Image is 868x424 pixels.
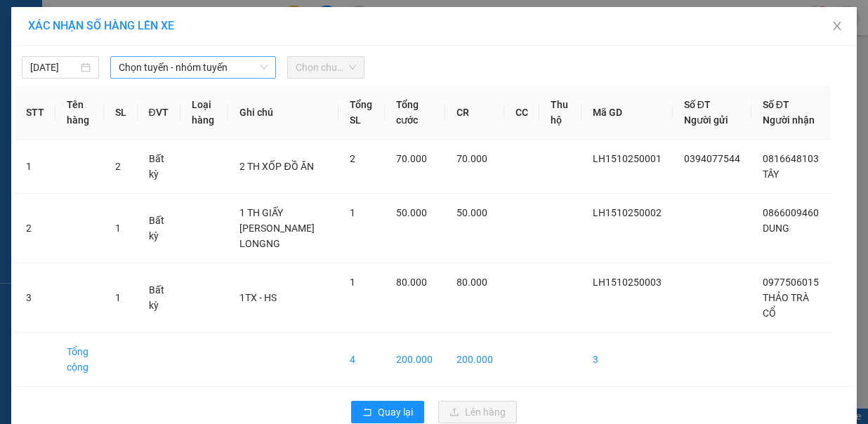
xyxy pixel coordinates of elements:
li: 01 [PERSON_NAME] [6,31,268,48]
td: Bất kỳ [138,194,181,263]
th: Tổng SL [338,86,386,140]
span: 50.000 [456,207,487,218]
th: Mã GD [581,86,673,140]
span: 70.000 [396,153,427,164]
td: 3 [581,333,673,387]
span: 1TX - HS [239,292,277,303]
button: Close [817,7,857,46]
span: Người gửi [684,114,728,126]
span: 0866009460 [763,207,819,218]
li: 02523854854,0913854573, 0913854356 [6,48,268,84]
span: 2 [350,153,355,164]
span: THẢO TRÀ CỔ [763,292,809,319]
td: 4 [338,333,386,387]
span: 80.000 [456,277,487,288]
th: Loại hàng [180,86,228,140]
th: Tổng cước [385,86,445,140]
span: TÂY [763,168,779,180]
span: 80.000 [396,277,427,288]
span: Quay lại [378,404,413,420]
th: Tên hàng [55,86,104,140]
th: STT [15,86,55,140]
span: rollback [362,407,372,418]
span: Chọn chuyến [296,57,356,78]
span: LH1510250001 [593,153,662,164]
span: 1 [350,277,355,288]
span: Số ĐT [684,99,711,110]
th: CR [445,86,504,140]
th: Thu hộ [539,86,581,140]
th: SL [104,86,138,140]
button: rollbackQuay lại [351,401,424,423]
img: logo.jpg [6,6,77,77]
td: Bất kỳ [138,140,181,194]
b: [PERSON_NAME] [81,9,199,27]
span: 2 [115,161,121,172]
span: 70.000 [456,153,487,164]
span: 2 TH XỐP ĐỒ ĂN [239,161,313,172]
span: DUNG [763,223,789,234]
span: 1 [350,207,355,218]
button: uploadLên hàng [438,401,517,423]
td: 3 [15,263,55,333]
span: 0394077544 [684,153,740,164]
span: Người nhận [763,114,815,126]
span: environment [81,34,92,45]
td: 200.000 [385,333,445,387]
span: 1 [115,292,121,303]
span: 0816648103 [763,153,819,164]
td: Tổng cộng [55,333,104,387]
th: CC [504,86,539,140]
span: Chọn tuyến - nhóm tuyến [119,57,268,78]
span: phone [81,51,92,62]
span: LH1510250003 [593,277,662,288]
span: LH1510250002 [593,207,662,218]
span: Số ĐT [763,99,789,110]
th: Ghi chú [228,86,338,140]
span: 1 TH GIẤY [PERSON_NAME] LONGNG [239,207,315,249]
span: close [831,20,843,32]
b: GỬI : Liên Hương [6,105,153,128]
span: 50.000 [396,207,427,218]
th: ĐVT [138,86,181,140]
input: 15/10/2025 [30,60,78,75]
td: Bất kỳ [138,263,181,333]
td: 2 [15,194,55,263]
td: 1 [15,140,55,194]
span: down [260,63,268,72]
span: 1 [115,223,121,234]
span: 0977506015 [763,277,819,288]
td: 200.000 [445,333,504,387]
span: XÁC NHẬN SỐ HÀNG LÊN XE [28,19,174,32]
